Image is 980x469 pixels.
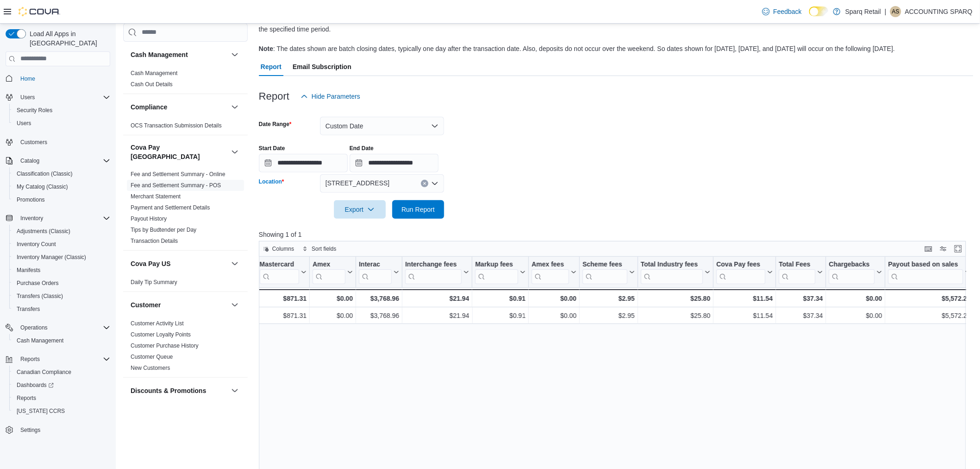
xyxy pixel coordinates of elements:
button: Mastercard [259,260,307,284]
span: New Customers [131,364,170,372]
div: Chargebacks [829,260,875,284]
a: Users [13,118,35,129]
div: $37.34 [779,293,823,304]
button: Interchange fees [405,260,469,284]
span: Users [17,92,110,103]
div: $0.00 [313,310,353,321]
p: | [885,6,886,17]
div: Scheme fees [583,260,628,284]
div: $0.00 [313,293,353,304]
button: Cova Pay [GEOGRAPHIC_DATA] [229,146,240,158]
span: Customers [17,136,110,148]
button: Transfers [9,303,114,316]
div: Interchange fees [405,260,462,284]
span: [STREET_ADDRESS] [326,177,389,189]
div: Total Fees [779,260,816,284]
div: $3,768.96 [359,310,399,321]
div: ACCOUNTING SPARQ [890,6,901,17]
span: Adjustments (Classic) [13,226,110,237]
span: Export [339,200,380,219]
nav: Complex example [6,68,110,461]
span: Reports [17,354,110,365]
span: Inventory [20,215,43,222]
button: Scheme fees [583,260,635,284]
a: Inventory Manager (Classic) [13,252,90,263]
div: Amex fees [532,260,569,284]
a: Security Roles [13,105,56,116]
span: Fee and Settlement Summary - Online [131,171,226,178]
div: Total Fees [779,260,816,269]
a: Customer Queue [131,354,173,360]
span: Run Report [402,205,435,214]
button: Manifests [9,264,114,277]
button: Sort fields [299,243,340,254]
span: Catalog [17,155,110,166]
span: Load All Apps in [GEOGRAPHIC_DATA] [26,29,110,48]
span: Purchase Orders [17,279,59,287]
button: Clear input [421,180,428,187]
span: Home [17,73,110,84]
span: Reports [13,393,110,404]
div: Interac [359,260,392,269]
button: Purchase Orders [9,277,114,290]
div: Payout based on sales [888,260,963,269]
h3: Discounts & Promotions [131,386,206,395]
div: Compliance [123,120,248,135]
span: Home [20,75,35,82]
button: Customer [131,300,227,310]
span: Payment and Settlement Details [131,204,210,211]
p: Sparq Retail [845,6,881,17]
div: Interchange fees [405,260,462,269]
input: Press the down key to open a popover containing a calendar. [259,154,348,172]
button: Inventory Manager (Classic) [9,251,114,264]
button: Discounts & Promotions [131,386,227,395]
button: Chargebacks [829,260,882,284]
div: Interac [359,260,392,284]
button: Security Roles [9,104,114,117]
button: Reports [2,353,114,366]
button: Cash Management [229,49,240,60]
a: Daily Tip Summary [131,279,177,285]
span: Washington CCRS [13,406,110,417]
div: Total Industry fees [641,260,703,269]
span: OCS Transaction Submission Details [131,122,222,129]
label: Date Range [259,120,292,128]
span: Operations [20,324,48,331]
span: Inventory Count [17,241,56,248]
a: Manifests [13,265,44,276]
div: $21.94 [405,310,469,321]
button: Cash Management [9,334,114,347]
span: Sort fields [312,245,336,253]
div: Total Industry fees [641,260,703,284]
div: Customer [123,318,248,377]
div: Cova Pay fees [716,260,766,284]
a: Cash Management [131,70,177,76]
a: [US_STATE] CCRS [13,406,69,417]
a: Customers [17,137,51,148]
button: Promotions [9,193,114,206]
a: Customer Purchase History [131,342,199,349]
span: AS [892,6,899,17]
button: Catalog [17,155,43,166]
div: Cova Pay US [123,277,248,292]
button: Markup fees [475,260,526,284]
span: [US_STATE] CCRS [17,407,65,415]
span: Transfers (Classic) [13,291,110,302]
p: ACCOUNTING SPARQ [905,6,973,17]
span: Users [20,94,35,101]
a: Reports [13,393,40,404]
span: Dashboards [17,381,54,389]
a: Tips by Budtender per Day [131,227,196,233]
button: Open list of options [431,180,439,187]
div: $0.00 [532,293,577,304]
button: Inventory [2,212,114,225]
div: Mastercard [259,260,299,269]
div: $25.80 [641,293,710,304]
a: Payout History [131,215,167,222]
span: Cash Management [131,70,177,77]
a: Fee and Settlement Summary - Online [131,171,226,177]
h3: Customer [131,300,161,310]
span: Report [261,57,282,76]
div: Scheme fees [583,260,628,269]
button: Total Industry fees [641,260,710,284]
